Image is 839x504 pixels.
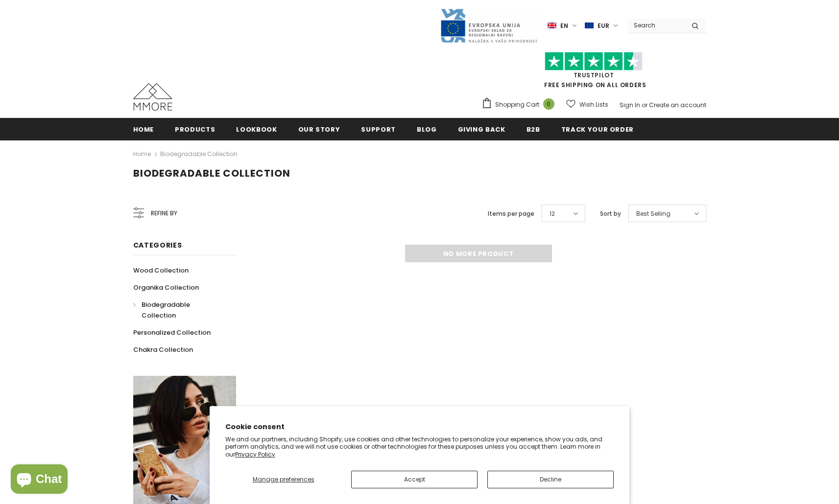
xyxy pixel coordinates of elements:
[481,56,706,89] span: FREE SHIPPING ON ALL ORDERS
[133,345,193,354] span: Chakra Collection
[417,125,437,134] span: Blog
[527,118,540,140] a: B2B
[574,71,614,79] a: Trustpilot
[481,97,559,112] a: Shopping Cart 0
[440,8,538,44] img: Javni Razpis
[545,52,643,71] img: Trust Pilot Stars
[600,209,621,219] label: Sort by
[561,118,634,140] a: Track your order
[133,118,154,140] a: Home
[133,341,193,358] a: Chakra Collection
[133,296,225,324] a: Biodegradable Collection
[550,209,555,219] span: 12
[361,118,396,140] a: support
[225,422,614,432] h2: Cookie consent
[133,240,182,250] span: Categories
[351,471,478,488] button: Accept
[361,125,396,134] span: support
[133,283,199,292] span: Organika Collection
[151,208,177,219] span: Refine by
[236,118,277,140] a: Lookbook
[298,125,340,134] span: Our Story
[560,21,568,31] span: en
[566,96,608,113] a: Wish Lists
[527,125,540,134] span: B2B
[417,118,437,140] a: Blog
[235,450,275,458] a: Privacy Policy
[642,101,647,109] span: or
[543,98,554,110] span: 0
[440,21,538,29] a: Javni Razpis
[133,148,151,160] a: Home
[598,21,609,31] span: EUR
[175,125,215,134] span: Products
[458,125,505,134] span: Giving back
[160,150,238,158] a: Biodegradable Collection
[133,125,154,134] span: Home
[133,166,290,180] span: Biodegradable Collection
[175,118,215,140] a: Products
[225,435,614,458] p: We and our partners, including Shopify, use cookies and other technologies to personalize your ex...
[253,475,314,483] span: Manage preferences
[133,83,172,111] img: MMORE Cases
[579,100,608,110] span: Wish Lists
[488,209,534,219] label: Items per page
[298,118,340,140] a: Our Story
[636,209,671,219] span: Best Selling
[133,262,189,279] a: Wood Collection
[628,18,684,32] input: Search Site
[236,125,277,134] span: Lookbook
[495,100,539,110] span: Shopping Cart
[225,471,341,488] button: Manage preferences
[458,118,505,140] a: Giving back
[133,266,189,275] span: Wood Collection
[649,101,706,109] a: Create an account
[561,125,634,134] span: Track your order
[487,471,614,488] button: Decline
[548,22,556,30] img: i-lang-1.png
[133,279,199,296] a: Organika Collection
[142,300,190,320] span: Biodegradable Collection
[133,324,211,341] a: Personalized Collection
[8,464,71,496] inbox-online-store-chat: Shopify online store chat
[133,328,211,337] span: Personalized Collection
[620,101,640,109] a: Sign In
